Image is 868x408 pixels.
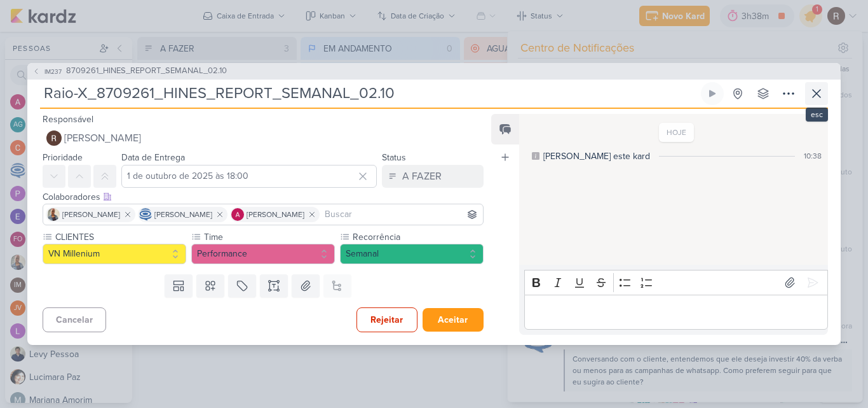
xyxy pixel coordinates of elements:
label: Data de Entrega [121,152,185,163]
span: [PERSON_NAME] [154,209,212,220]
span: [PERSON_NAME] [64,130,141,146]
input: Buscar [322,207,480,222]
button: A FAZER [382,165,484,188]
button: VN Millenium [43,244,186,264]
input: Kard Sem Título [40,82,698,105]
div: Colaboradores [43,190,484,204]
div: Editor toolbar [524,270,828,295]
button: Rejeitar [356,307,417,332]
button: Performance [191,244,335,264]
label: Time [203,230,335,244]
label: Prioridade [43,152,83,163]
img: Caroline Traven De Andrade [139,208,152,221]
span: IM237 [43,67,64,76]
span: [PERSON_NAME] [247,209,304,220]
label: Responsável [43,114,93,125]
div: Ligar relógio [707,88,717,99]
button: Aceitar [423,308,484,332]
div: [PERSON_NAME] este kard [543,150,650,163]
button: IM237 8709261_HINES_REPORT_SEMANAL_02.10 [32,65,227,78]
label: Recorrência [351,230,484,244]
img: Rafael Dornelles [46,130,62,146]
div: Editor editing area: main [524,295,828,330]
div: A FAZER [402,169,442,184]
span: 8709261_HINES_REPORT_SEMANAL_02.10 [66,65,227,78]
input: Select a date [121,165,377,188]
div: 10:38 [804,150,822,162]
button: Cancelar [43,307,106,332]
img: Alessandra Gomes [231,208,244,221]
span: [PERSON_NAME] [62,209,120,220]
label: Status [382,152,406,163]
button: Semanal [340,244,484,264]
img: Iara Santos [47,208,60,221]
div: esc [806,108,828,122]
button: [PERSON_NAME] [43,127,484,150]
label: CLIENTES [54,230,186,244]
